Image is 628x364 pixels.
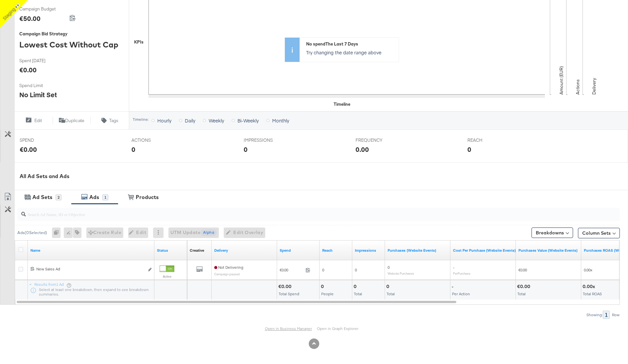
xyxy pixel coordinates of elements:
span: 0 [322,267,324,272]
button: Duplicate [53,117,91,124]
span: Bi-Weekly [237,117,259,124]
span: SPEND [20,137,69,143]
span: Daily [185,117,195,124]
a: The total value of the purchase actions tracked by your Custom Audience pixel on your website aft... [518,248,579,253]
a: The total amount spent to date. [280,248,317,253]
button: Column Sets [578,228,620,238]
span: Monthly [272,117,289,124]
span: Not Delivering [214,265,243,270]
span: Total Spend [279,291,299,296]
div: €0.00 [19,65,37,75]
span: People [321,291,334,296]
span: Weekly [209,117,224,124]
sub: Campaign paused [214,272,240,276]
span: ACTIONS [131,137,181,143]
div: €0.00 [20,145,37,154]
span: IMPRESSIONS [244,137,293,143]
div: Showing: [586,313,603,317]
a: Shows the current state of your Ad. [157,248,184,253]
label: Active [160,274,174,279]
a: The number of times your ad was served. On mobile apps an ad is counted as served the first time ... [355,248,382,253]
div: 0 [467,145,471,154]
div: 0 [321,283,326,290]
div: 0.00x [583,283,597,290]
button: Edit [14,117,53,124]
button: Breakdowns [532,227,573,238]
span: €0.00 [280,267,303,272]
span: Campaign Budget [19,6,68,12]
span: 0 [355,267,357,272]
span: Duplicate [65,118,84,124]
span: €0.00 [518,267,527,272]
span: Total [387,291,395,296]
button: Tags [91,117,129,124]
span: 0 [388,265,390,270]
span: Total [517,291,526,296]
span: Per Action [452,291,470,296]
div: Row [612,313,620,317]
div: Ad Sets [32,193,52,201]
span: - [453,265,454,270]
span: Spend Limit [19,82,68,89]
div: 0 [131,145,135,154]
div: 0.00 [356,145,369,154]
div: €0.00 [278,283,293,290]
span: Total ROAS [583,291,602,296]
div: - [452,283,455,290]
input: Search Ad Name, ID or Objective [26,205,565,218]
p: Try changing the date range above [306,49,395,56]
span: REACH [467,137,516,143]
span: Total [354,291,362,296]
div: 0 [386,283,391,290]
div: All Ad Sets and Ads [20,173,628,180]
div: Products [136,193,159,201]
div: 1 [102,194,108,200]
sub: Per Purchase [453,271,470,275]
span: Spent [DATE] [19,58,68,64]
a: Open in Business Manager [265,326,312,331]
div: 0 [244,145,248,154]
div: Campaign Bid Strategy [19,31,124,37]
div: 1 [603,311,610,319]
a: The number of times a purchase was made tracked by your Custom Audience pixel on your website aft... [388,248,448,253]
a: Open in Graph Explorer [317,326,358,331]
span: FREQUENCY [356,137,405,143]
a: The number of people your ad was served to. [322,248,350,253]
span: Tags [109,118,118,124]
div: No spend The Last 7 Days [306,41,395,47]
div: Timeline: [132,117,149,122]
span: Hourly [157,117,171,124]
div: 2 [56,194,61,200]
div: New Sales Ad [36,266,144,272]
a: Shows the creative associated with your ad. [190,248,204,253]
div: 0 [354,283,358,290]
div: Creative [190,248,204,253]
div: 0 [52,227,64,238]
div: Lowest Cost Without Cap [19,39,124,50]
sub: Website Purchases [388,271,414,275]
a: Reflects the ability of your Ad to achieve delivery. [214,248,274,253]
div: Ads ( 0 Selected) [17,230,47,236]
div: €0.00 [517,283,532,290]
div: No Limit Set [19,90,57,100]
div: €50.00 [19,14,41,23]
span: Edit [34,118,42,124]
a: Ad Name. [30,248,152,253]
a: The average cost for each purchase tracked by your Custom Audience pixel on your website after pe... [453,248,516,253]
div: Ads [89,193,99,201]
span: 0.00x [584,267,592,272]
